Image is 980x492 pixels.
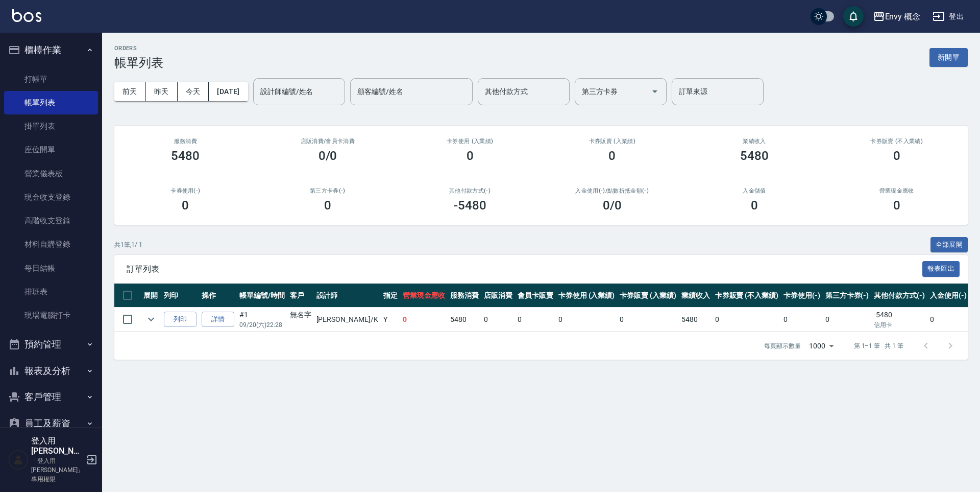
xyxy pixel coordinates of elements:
[869,6,925,27] button: Envy 概念
[182,198,189,213] h3: 0
[927,308,969,332] td: 0
[4,358,98,384] button: 報表及分析
[893,149,900,163] h3: 0
[4,410,98,437] button: 員工及薪資
[127,264,922,274] span: 訂單列表
[679,308,713,332] td: 5480
[411,188,529,194] h2: 其他付款方式(-)
[199,284,237,308] th: 操作
[318,149,337,163] h3: 0/0
[556,284,618,308] th: 卡券使用 (入業績)
[237,308,287,332] td: #1
[324,198,331,213] h3: 0
[146,82,178,101] button: 昨天
[164,312,197,327] button: 列印
[838,188,955,194] h2: 營業現金應收
[823,308,872,332] td: 0
[871,284,927,308] th: 其他付款方式(-)
[4,303,98,327] a: 現場電腦打卡
[929,48,968,67] button: 新開單
[381,308,400,332] td: Y
[929,52,968,62] a: 新開單
[713,308,781,332] td: 0
[893,198,900,213] h3: 0
[696,138,814,145] h2: 業績收入
[127,138,244,145] h3: 服務消費
[515,284,556,308] th: 會員卡販賣
[143,312,159,327] button: expand row
[4,256,98,280] a: 每日結帳
[603,198,622,213] h3: 0 /0
[127,188,244,194] h2: 卡券使用(-)
[871,308,927,332] td: -5480
[553,188,671,194] h2: 入金使用(-) /點數折抵金額(-)
[854,341,903,350] p: 第 1–1 筆 共 1 筆
[927,284,969,308] th: 入金使用(-)
[4,331,98,358] button: 預約管理
[171,149,200,163] h3: 5480
[922,261,960,277] button: 報表匯出
[161,284,199,308] th: 列印
[178,82,209,101] button: 今天
[209,82,248,101] button: [DATE]
[400,308,448,332] td: 0
[290,310,311,320] div: 無名字
[805,332,838,360] div: 1000
[617,308,679,332] td: 0
[381,284,400,308] th: 指定
[4,91,98,114] a: 帳單列表
[467,149,474,163] h3: 0
[515,308,556,332] td: 0
[400,284,448,308] th: 營業現金應收
[12,9,41,22] img: Logo
[4,37,98,63] button: 櫃檯作業
[448,284,481,308] th: 服務消費
[647,83,663,100] button: Open
[269,188,387,194] h2: 第三方卡券(-)
[751,198,758,213] h3: 0
[314,308,381,332] td: [PERSON_NAME] /K
[287,284,314,308] th: 客戶
[31,456,83,484] p: 「登入用[PERSON_NAME]」專用權限
[4,232,98,256] a: 材料自購登錄
[4,185,98,209] a: 現金收支登錄
[781,308,823,332] td: 0
[481,284,515,308] th: 店販消費
[448,308,481,332] td: 5480
[4,138,98,161] a: 座位開單
[781,284,823,308] th: 卡券使用(-)
[202,312,234,327] a: 詳情
[696,188,814,194] h2: 入金儲值
[114,82,146,101] button: 前天
[838,138,955,145] h2: 卡券販賣 (不入業績)
[843,6,864,27] button: save
[4,67,98,91] a: 打帳單
[481,308,515,332] td: 0
[114,240,142,249] p: 共 1 筆, 1 / 1
[617,284,679,308] th: 卡券販賣 (入業績)
[314,284,381,308] th: 設計師
[553,138,671,145] h2: 卡券販賣 (入業績)
[823,284,872,308] th: 第三方卡券(-)
[4,209,98,232] a: 高階收支登錄
[269,138,387,145] h2: 店販消費 /會員卡消費
[114,56,163,70] h3: 帳單列表
[454,198,486,213] h3: -5480
[679,284,713,308] th: 業績收入
[608,149,616,163] h3: 0
[411,138,529,145] h2: 卡券使用 (入業績)
[713,284,781,308] th: 卡券販賣 (不入業績)
[4,162,98,185] a: 營業儀表板
[31,436,83,456] h5: 登入用[PERSON_NAME]
[930,237,968,253] button: 全部展開
[764,341,801,350] p: 每頁顯示數量
[922,264,960,273] a: 報表匯出
[239,320,285,330] p: 09/20 (六) 22:28
[874,320,925,330] p: 信用卡
[4,280,98,303] a: 排班表
[885,10,921,23] div: Envy 概念
[4,114,98,138] a: 掛單列表
[237,284,287,308] th: 帳單編號/時間
[114,45,163,52] h2: ORDERS
[740,149,769,163] h3: 5480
